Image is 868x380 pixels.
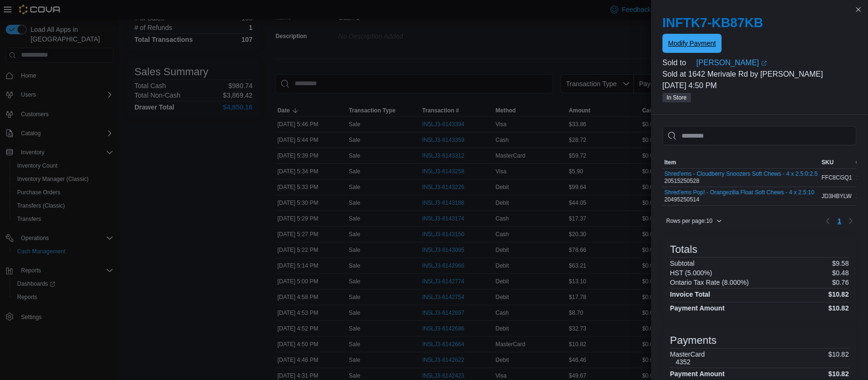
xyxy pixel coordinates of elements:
p: [DATE] 4:50 PM [663,80,857,91]
h6: Ontario Tax Rate (8.000%) [670,279,749,286]
div: 20515250528 [664,170,818,185]
p: $0.48 [832,269,849,277]
ul: Pagination for table: MemoryTable from EuiInMemoryTable [834,213,845,229]
div: 1 [854,190,868,202]
a: [PERSON_NAME]External link [696,57,857,69]
p: Sold at 1642 Merivale Rd by [PERSON_NAME] [663,69,857,80]
button: Item [663,157,820,168]
div: 20495250514 [664,189,814,203]
span: JD3HBYLW [822,192,852,200]
h2: INFTK7-KB87KB [663,15,857,30]
span: In Store [667,93,687,102]
input: This is a search bar. As you type, the results lower in the page will automatically filter. [663,126,857,145]
span: Item [664,159,676,166]
h6: Subtotal [670,260,694,267]
button: Shred'ems - Cloudberry Snoozers Soft Chews - 4 x 2.5:0:2.5 [664,170,818,177]
h4: Payment Amount [670,370,725,378]
h6: HST (5.000%) [670,269,712,277]
button: Rows per page:10 [663,215,726,227]
span: FFC8CGQ1 [822,174,852,181]
span: SKU [822,159,834,166]
button: SKU [820,157,854,168]
p: $0.76 [832,279,849,286]
h6: MasterCard [670,350,705,358]
h4: $10.82 [828,304,849,312]
span: Modify Payment [668,39,716,48]
button: Page 1 of 1 [834,213,845,229]
h4: Payment Amount [670,304,725,312]
span: Rows per page : 10 [666,217,713,225]
button: Previous page [822,215,834,227]
div: 1 [854,172,868,183]
span: 1 [837,216,841,226]
button: Modify Payment [663,34,722,53]
button: Close this dialog [853,4,864,15]
svg: External link [761,60,767,66]
h6: 4352 [676,358,705,366]
nav: Pagination for table: MemoryTable from EuiInMemoryTable [822,213,857,229]
span: In Store [663,93,691,102]
div: Sold to [663,57,694,69]
button: Shred'ems Pop! - Orangezilla Float Soft Chews - 4 x 2.5:10 [664,189,814,196]
h3: Totals [670,244,697,255]
h4: Invoice Total [670,290,711,298]
p: $9.58 [832,260,849,267]
h4: $10.82 [828,290,849,298]
button: Qty [854,157,868,168]
h4: $10.82 [828,370,849,378]
button: Next page [845,215,857,227]
p: $10.82 [828,350,849,366]
span: Qty [856,159,866,166]
h3: Payments [670,335,717,346]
